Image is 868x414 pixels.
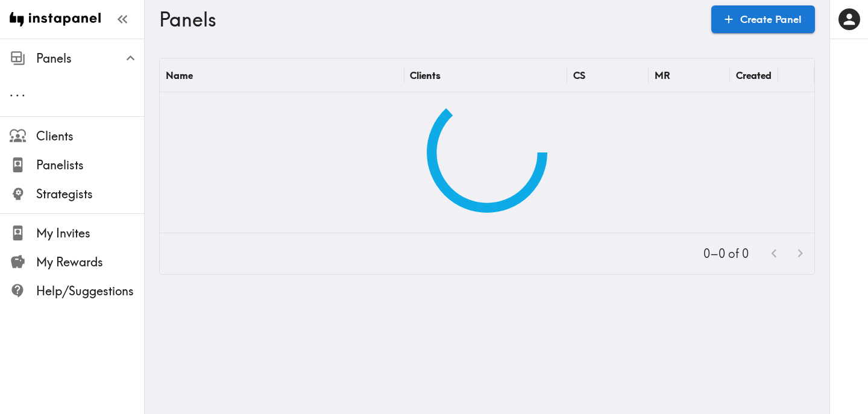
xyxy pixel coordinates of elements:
div: MR [655,69,670,81]
span: Panels [36,50,144,67]
span: Panelists [36,157,144,174]
span: My Rewards [36,254,144,271]
span: Clients [36,128,144,145]
span: . [22,84,25,99]
h3: Panels [159,8,702,31]
div: Clients [410,69,441,81]
span: Help/Suggestions [36,283,144,300]
div: CS [573,69,585,81]
span: My Invites [36,225,144,242]
a: Create Panel [711,5,815,33]
div: Created [736,69,772,81]
span: . [16,84,19,99]
p: 0–0 of 0 [703,245,749,262]
div: Name [166,69,193,81]
span: Strategists [36,186,144,202]
span: . [10,84,13,99]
